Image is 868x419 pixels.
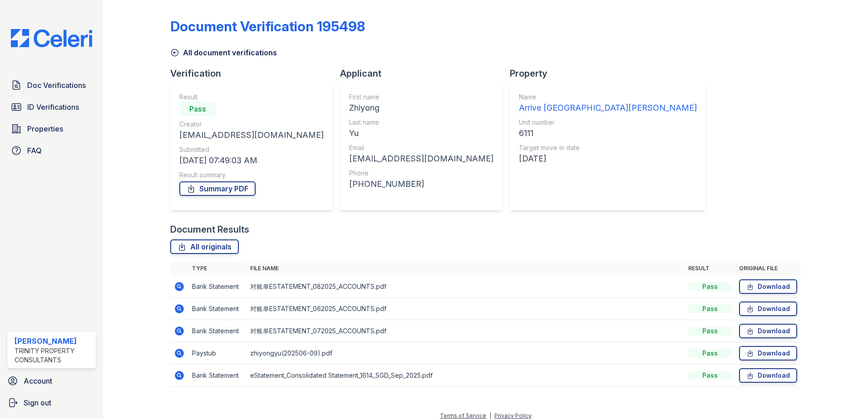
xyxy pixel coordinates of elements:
div: Zhiyong [349,102,493,114]
span: Properties [27,123,63,134]
div: Target move in date [519,143,697,152]
div: Pass [688,371,732,380]
div: Pass [688,326,732,336]
span: Account [24,375,52,386]
th: File name [247,261,685,276]
td: Bank Statement [188,276,247,298]
td: Bank Statement [188,298,247,320]
a: Doc Verifications [7,76,96,94]
a: Download [739,346,797,361]
div: First name [349,93,493,102]
td: 对账单ESTATEMENT_082025_ACCOUNTS.pdf [247,276,685,298]
div: 6111 [519,127,697,140]
div: Name [519,93,697,102]
td: zhiyongyu(202506-09).pdf [247,342,685,365]
span: ID Verifications [27,102,79,112]
div: Pass [688,304,732,313]
div: Pass [688,349,732,358]
div: Pass [688,282,732,291]
a: Download [739,368,797,383]
div: | [489,412,491,419]
a: Sign out [4,394,99,412]
div: [PHONE_NUMBER] [349,178,493,190]
div: Email [349,143,493,152]
a: Download [739,279,797,294]
th: Result [685,261,735,276]
div: Result summary [179,171,324,180]
div: Last name [349,118,493,127]
a: Terms of Service [440,412,486,419]
div: Verification [170,67,340,80]
a: ID Verifications [7,98,96,116]
a: All originals [170,239,239,254]
a: Summary PDF [179,181,256,196]
div: [EMAIL_ADDRESS][DOMAIN_NAME] [179,129,324,141]
div: [DATE] [519,152,697,165]
div: Phone [349,169,493,178]
span: Doc Verifications [27,80,86,91]
a: Properties [7,120,96,138]
td: 对账单ESTATEMENT_062025_ACCOUNTS.pdf [247,298,685,320]
div: Document Verification 195498 [170,18,365,34]
a: All document verifications [170,47,277,58]
div: Pass [179,102,216,116]
td: eStatement_Consolidated Statement_1614_SGD_Sep_2025.pdf [247,365,685,387]
div: Document Results [170,223,249,236]
span: FAQ [27,145,42,156]
div: [DATE] 07:49:03 AM [179,154,324,167]
div: Result [179,93,324,102]
td: Paystub [188,342,247,365]
a: Account [4,372,99,390]
td: Bank Statement [188,365,247,387]
td: Bank Statement [188,320,247,342]
div: Yu [349,127,493,140]
a: Privacy Policy [494,412,532,419]
div: [EMAIL_ADDRESS][DOMAIN_NAME] [349,152,493,165]
td: 对账单ESTATEMENT_072025_ACCOUNTS.pdf [247,320,685,342]
div: Property [510,67,713,80]
div: Unit number [519,118,697,127]
a: FAQ [7,141,96,160]
a: Name Arrive [GEOGRAPHIC_DATA][PERSON_NAME] [519,93,697,114]
div: Creator [179,120,324,129]
iframe: chat widget [830,383,859,410]
th: Type [188,261,247,276]
div: Arrive [GEOGRAPHIC_DATA][PERSON_NAME] [519,102,697,114]
a: Download [739,302,797,316]
div: Submitted [179,145,324,154]
div: [PERSON_NAME] [15,336,92,346]
div: Trinity Property Consultants [15,346,92,365]
span: Sign out [24,397,51,408]
img: CE_Logo_Blue-a8612792a0a2168367f1c8372b55b34899dd931a85d93a1a3d3e32e68fde9ad4.png [4,29,99,47]
a: Download [739,324,797,338]
div: Applicant [340,67,510,80]
th: Original file [735,261,801,276]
